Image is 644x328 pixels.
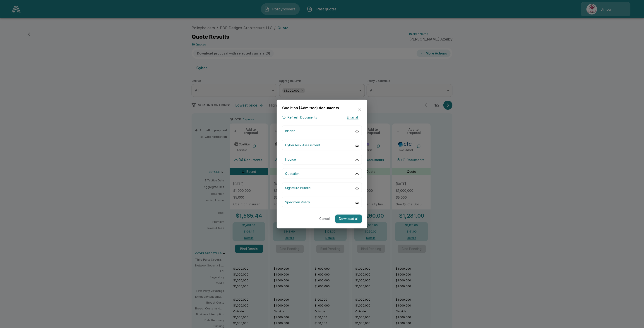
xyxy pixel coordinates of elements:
p: Binder [285,128,295,133]
button: Invoice [282,154,362,165]
button: Download all [335,215,362,223]
button: Signature Bundle [282,183,362,193]
button: Cancel [317,215,332,223]
button: Email all [344,114,362,120]
h6: Coalition (Admitted) documents [282,105,339,111]
p: Signature Bundle [285,185,311,190]
p: Quotation [285,171,300,176]
button: Specimen Policy [282,197,362,207]
button: Refresh Documents [282,114,317,120]
p: Specimen Policy [285,200,310,204]
button: Quotation [282,168,362,179]
button: Cyber Risk Assessment [282,140,362,150]
p: Invoice [285,157,296,162]
p: Cyber Risk Assessment [285,143,320,147]
button: Binder [282,126,362,136]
